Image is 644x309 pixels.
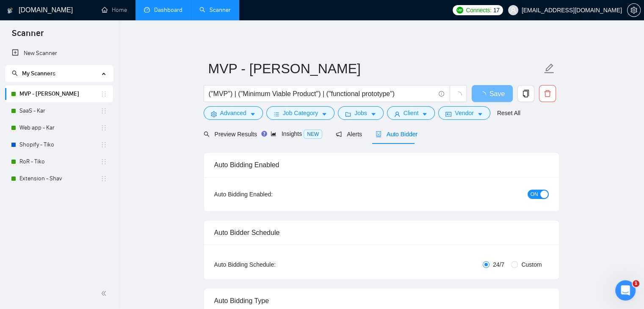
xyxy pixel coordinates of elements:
[5,170,113,187] li: Extension - Shav
[479,91,489,98] span: loading
[338,106,384,120] button: folderJobscaret-down
[456,7,463,14] img: upwork-logo.png
[438,106,490,120] button: idcardVendorcaret-down
[627,7,641,14] a: setting
[539,85,556,102] button: delete
[477,111,483,117] span: caret-down
[199,6,231,14] a: searchScanner
[531,190,538,199] span: ON
[454,91,462,99] span: loading
[204,106,263,120] button: settingAdvancedcaret-down
[214,153,549,177] div: Auto Bidding Enabled
[5,153,113,170] li: RoR - Tiko
[539,90,556,97] span: delete
[100,158,107,165] span: holder
[376,131,417,138] span: Auto Bidder
[5,86,113,102] li: MVP - Kar
[321,111,327,117] span: caret-down
[517,85,534,102] button: copy
[387,106,435,120] button: userClientcaret-down
[266,106,334,120] button: barsJob Categorycaret-down
[19,102,100,119] a: SaaS - Kar
[100,175,107,182] span: holder
[274,111,279,117] span: bars
[493,6,500,15] span: 17
[633,280,639,287] span: 1
[19,136,100,153] a: Shopify - Tiko
[376,131,381,137] span: robot
[627,7,640,14] span: setting
[404,108,419,118] span: Client
[271,130,322,137] span: Insights
[518,260,545,269] span: Custom
[544,63,555,74] span: edit
[260,130,268,138] div: Tooltip anchor
[455,108,473,118] span: Vendor
[19,119,100,136] a: Web app - Kar
[489,88,505,99] span: Save
[12,45,106,62] a: New Scanner
[5,27,50,45] span: Scanner
[345,111,351,117] span: folder
[19,170,100,187] a: Extension - Shav
[336,131,362,138] span: Alerts
[144,6,182,14] a: dashboardDashboard
[214,221,549,245] div: Auto Bidder Schedule
[100,91,107,97] span: holder
[214,190,326,199] div: Auto Bidding Enabled:
[627,3,641,17] button: setting
[22,70,55,77] span: My Scanners
[101,289,109,298] span: double-left
[100,124,107,131] span: holder
[102,6,127,14] a: homeHome
[304,130,322,139] span: NEW
[472,85,513,102] button: Save
[466,6,491,15] span: Connects:
[518,90,534,97] span: copy
[439,91,444,97] span: info-circle
[12,70,18,76] span: search
[5,45,113,62] li: New Scanner
[19,153,100,170] a: RoR - Tiko
[100,141,107,148] span: holder
[7,4,13,17] img: logo
[283,108,318,118] span: Job Category
[370,111,376,117] span: caret-down
[204,131,257,138] span: Preview Results
[19,86,100,102] a: MVP - [PERSON_NAME]
[5,136,113,153] li: Shopify - Tiko
[615,280,636,301] iframe: Intercom live chat
[100,108,107,114] span: holder
[204,131,210,137] span: search
[5,102,113,119] li: SaaS - Kar
[336,131,342,137] span: notification
[394,111,400,117] span: user
[12,70,55,77] span: My Scanners
[209,88,435,99] input: Search Freelance Jobs...
[445,111,451,117] span: idcard
[489,260,508,269] span: 24/7
[422,111,428,117] span: caret-down
[211,111,217,117] span: setting
[214,260,326,269] div: Auto Bidding Schedule:
[208,58,542,79] input: Scanner name...
[497,108,520,118] a: Reset All
[271,131,276,137] span: area-chart
[354,108,367,118] span: Jobs
[510,7,516,13] span: user
[5,119,113,136] li: Web app - Kar
[220,108,246,118] span: Advanced
[250,111,256,117] span: caret-down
